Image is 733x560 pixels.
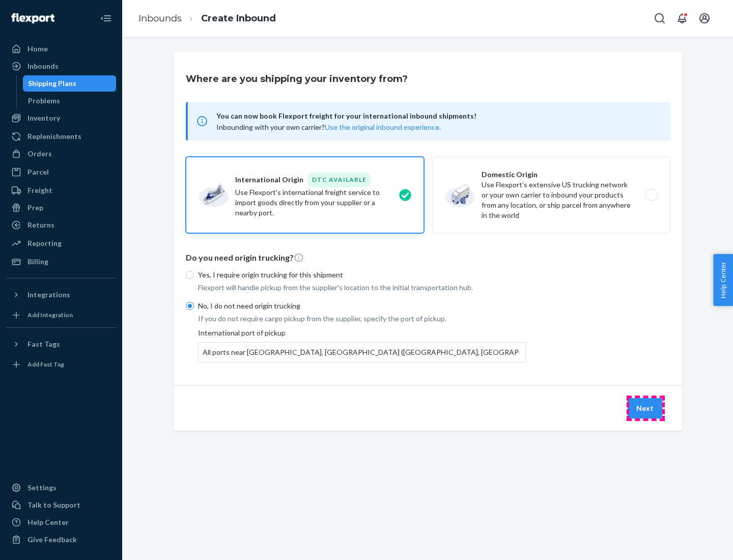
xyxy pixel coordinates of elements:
[198,270,526,280] p: Yes, I require origin trucking for this shipment
[6,287,116,303] button: Integrations
[27,167,49,177] div: Parcel
[6,217,116,233] a: Returns
[6,164,116,180] a: Parcel
[6,58,116,74] a: Inbounds
[6,307,116,323] a: Add Integration
[11,13,54,23] img: Flexport logo
[713,254,733,306] button: Help Center
[198,314,526,324] p: If you do not require cargo pickup from the supplier, specify the port of pickup.
[27,238,62,248] div: Reporting
[6,356,116,373] a: Add Fast Tag
[186,302,194,310] input: No, I do not need origin trucking
[27,290,70,300] div: Integrations
[6,41,116,57] a: Home
[216,123,441,131] span: Inbounding with your own carrier?
[27,517,69,527] div: Help Center
[325,122,441,132] button: Use the original inbound experience.
[96,8,116,29] button: Close Navigation
[28,96,60,106] div: Problems
[23,75,117,92] a: Shipping Plans
[198,301,526,311] p: No, I do not need origin trucking
[694,8,715,29] button: Open account menu
[27,500,80,510] div: Talk to Support
[27,113,60,123] div: Inventory
[201,13,276,24] a: Create Inbound
[27,61,59,71] div: Inbounds
[27,220,54,230] div: Returns
[216,110,658,122] span: You can now book Flexport freight for your international inbound shipments!
[27,311,73,319] div: Add Integration
[186,271,194,279] input: Yes, I require origin trucking for this shipment
[672,8,692,29] button: Open notifications
[628,398,662,418] button: Next
[27,149,52,159] div: Orders
[27,339,60,349] div: Fast Tags
[6,182,116,199] a: Freight
[27,44,48,54] div: Home
[27,535,77,545] div: Give Feedback
[6,480,116,496] a: Settings
[28,78,76,89] div: Shipping Plans
[6,497,116,513] a: Talk to Support
[27,483,57,493] div: Settings
[130,4,284,34] ol: breadcrumbs
[6,531,116,548] button: Give Feedback
[6,514,116,530] a: Help Center
[6,336,116,352] button: Fast Tags
[27,360,64,369] div: Add Fast Tag
[27,185,52,195] div: Freight
[650,8,670,29] button: Open Search Box
[23,93,117,109] a: Problems
[27,257,48,267] div: Billing
[186,72,408,86] h3: Where are you shipping your inventory from?
[138,13,182,24] a: Inbounds
[6,235,116,251] a: Reporting
[6,128,116,145] a: Replenishments
[27,131,81,142] div: Replenishments
[27,203,43,213] div: Prep
[198,283,526,293] p: Flexport will handle pickup from the supplier's location to the initial transportation hub.
[6,200,116,216] a: Prep
[6,110,116,126] a: Inventory
[198,328,526,362] div: International port of pickup
[186,252,670,264] p: Do you need origin trucking?
[6,254,116,270] a: Billing
[6,146,116,162] a: Orders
